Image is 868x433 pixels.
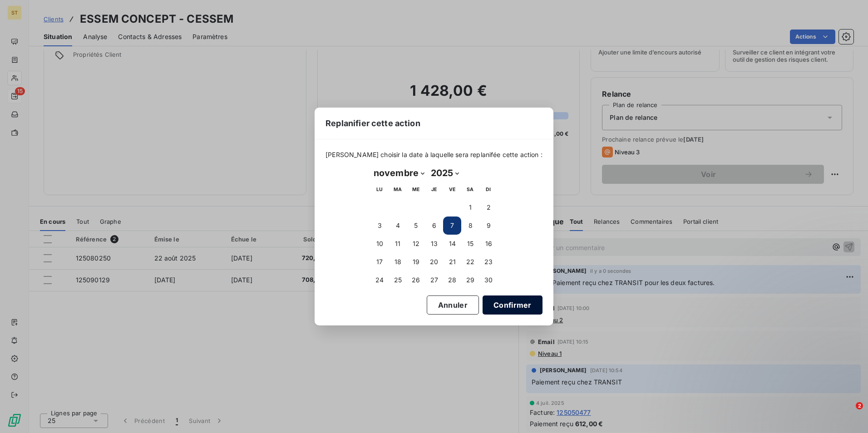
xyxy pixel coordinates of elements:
[389,235,407,253] button: 11
[425,180,443,198] th: jeudi
[425,235,443,253] button: 13
[407,180,425,198] th: mercredi
[370,271,389,289] button: 24
[837,402,859,424] iframe: Intercom live chat
[389,180,407,198] th: mardi
[443,271,461,289] button: 28
[389,271,407,289] button: 25
[427,295,479,315] button: Annuler
[443,253,461,271] button: 21
[325,150,542,159] span: [PERSON_NAME] choisir la date à laquelle sera replanifée cette action :
[370,180,389,198] th: lundi
[443,216,461,235] button: 7
[483,295,542,315] button: Confirmer
[461,235,479,253] button: 15
[443,180,461,198] th: vendredi
[479,180,498,198] th: dimanche
[479,253,498,271] button: 23
[425,253,443,271] button: 20
[389,253,407,271] button: 18
[479,235,498,253] button: 16
[407,271,425,289] button: 26
[443,235,461,253] button: 14
[370,235,389,253] button: 10
[370,216,389,235] button: 3
[407,235,425,253] button: 12
[370,253,389,271] button: 17
[461,180,479,198] th: samedi
[389,216,407,235] button: 4
[407,216,425,235] button: 5
[425,271,443,289] button: 27
[461,253,479,271] button: 22
[407,253,425,271] button: 19
[479,216,498,235] button: 9
[461,198,479,216] button: 1
[856,402,863,409] span: 2
[686,345,868,408] iframe: Intercom notifications message
[461,271,479,289] button: 29
[325,117,420,129] span: Replanifier cette action
[461,216,479,235] button: 8
[479,198,498,216] button: 2
[425,216,443,235] button: 6
[479,271,498,289] button: 30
